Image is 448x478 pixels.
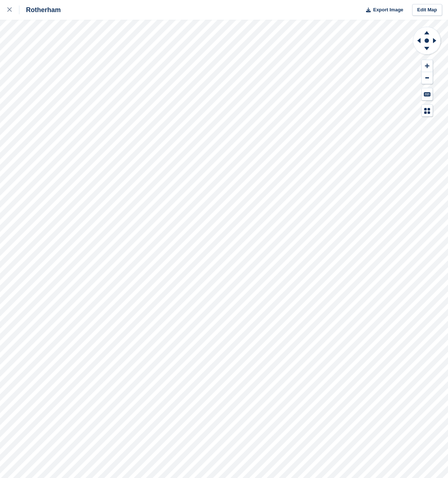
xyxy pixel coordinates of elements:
[362,4,403,16] button: Export Image
[422,72,433,84] button: Zoom Out
[422,60,433,72] button: Zoom In
[373,6,403,14] span: Export Image
[422,88,433,100] button: Keyboard Shortcuts
[19,5,61,14] div: Rotherham
[412,4,442,16] a: Edit Map
[422,105,433,117] button: Map Legend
